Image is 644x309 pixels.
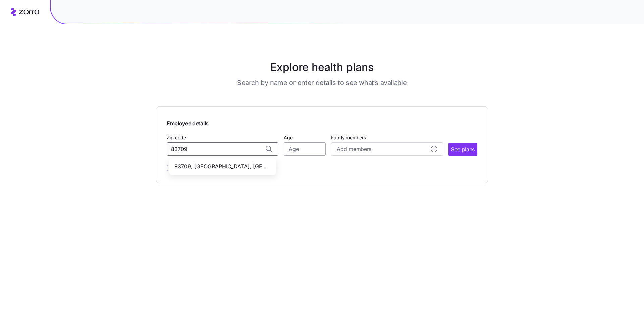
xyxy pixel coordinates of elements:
input: Zip code [167,142,278,156]
h3: Search by name or enter details to see what’s available [237,78,407,87]
label: Age [284,134,293,141]
label: Zip code [167,134,186,141]
span: 83709, [GEOGRAPHIC_DATA], [GEOGRAPHIC_DATA] [174,162,268,171]
button: See plans [448,143,477,156]
span: Family members [331,134,443,141]
span: Add members [337,145,371,153]
span: See plans [451,145,475,154]
h1: Explore health plans [172,59,472,75]
button: Add membersadd icon [331,142,443,156]
input: Age [284,142,326,156]
span: Employee details [167,117,209,128]
svg: add icon [431,146,437,152]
